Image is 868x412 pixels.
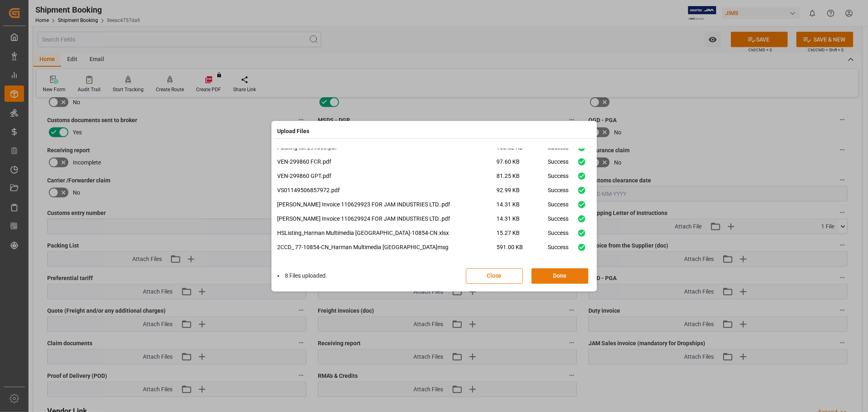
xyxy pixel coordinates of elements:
span: 15.27 KB [497,229,548,243]
span: 81.25 KB [497,172,548,186]
div: Success [548,186,569,200]
div: Success [548,200,569,215]
button: Close [466,268,523,284]
p: VEN-299860 GPT.pdf [278,172,497,180]
div: Success [548,243,569,257]
p: [PERSON_NAME] Invoice 110629924 FOR JAM INDUSTRIES LTD..pdf [278,215,497,223]
div: Success [548,229,569,243]
span: 14.31 KB [497,215,548,229]
li: 8 Files uploaded. [278,272,328,280]
span: 14.31 KB [497,200,548,215]
p: VEN-299860 FCR.pdf [278,158,497,166]
p: VS01149506857972.pdf [278,186,497,195]
span: 591.00 KB [497,243,548,257]
span: 153.52 KB [497,143,548,158]
div: Success [548,215,569,229]
h4: Upload Files [278,127,310,136]
span: 97.60 KB [497,158,548,172]
span: 92.99 KB [497,186,548,200]
p: [PERSON_NAME] Invoice 110629923 FOR JAM INDUSTRIES LTD..pdf [278,200,497,209]
button: Done [531,268,588,284]
div: Success [548,172,569,186]
p: 2CCD_ 77-10854-CN_Harman Multimedia [GEOGRAPHIC_DATA]msg [278,243,497,252]
div: Success [548,143,569,158]
p: HSListing_Harman Multimedia [GEOGRAPHIC_DATA]-10854-CN.xlsx [278,229,497,237]
div: Success [548,158,569,172]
